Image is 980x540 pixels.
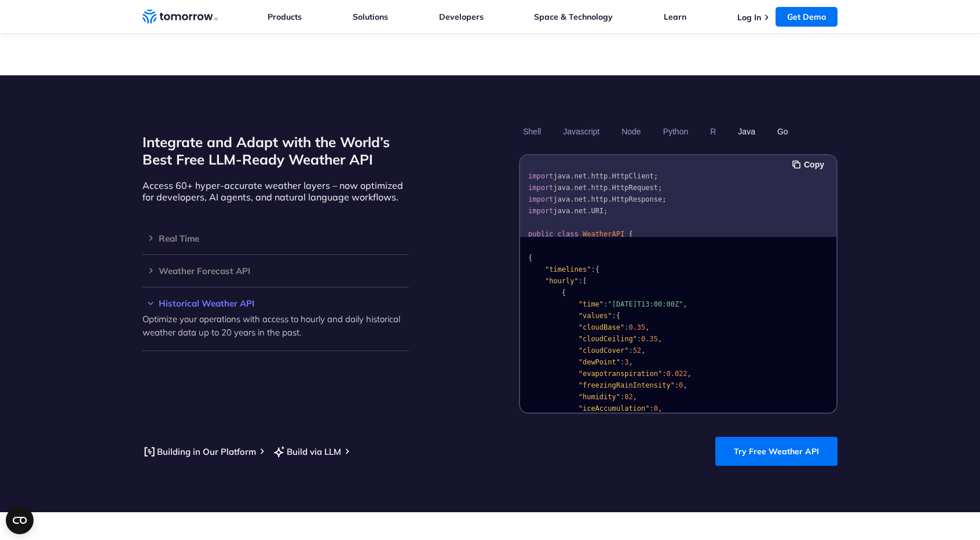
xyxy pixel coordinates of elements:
button: Javascript [559,122,604,141]
span: : [628,346,632,355]
span: , [688,370,692,378]
span: : [620,358,624,366]
span: HttpResponse [612,195,663,203]
span: { [528,254,532,262]
span: ; [658,184,662,192]
span: "iceAccumulation" [579,404,650,413]
span: : [579,277,583,285]
button: R [706,122,720,141]
a: Products [268,12,302,22]
span: "evapotranspiration" [579,370,663,378]
span: : [612,312,616,320]
span: . [570,172,574,180]
span: . [587,207,591,215]
span: 0 [679,381,683,389]
span: , [645,323,649,331]
p: Access 60+ hyper-accurate weather layers – now optimized for developers, AI agents, and natural l... [142,180,409,203]
span: URI [591,207,604,215]
span: http [591,195,608,203]
button: Go [773,122,792,141]
h3: Historical Weather API [142,299,409,308]
span: : [637,335,641,343]
p: Optimize your operations with access to hourly and daily historical weather data up to 20 years i... [142,312,409,339]
a: Build via LLM [272,444,341,459]
span: : [620,393,624,401]
h2: Integrate and Adapt with the World’s Best Free LLM-Ready Weather API [142,133,409,168]
a: Try Free Weather API [715,437,838,466]
span: 3 [624,358,628,366]
a: Solutions [353,12,388,22]
span: . [570,207,574,215]
span: , [658,335,662,343]
span: WeatherAPI [583,230,624,238]
span: http [591,172,608,180]
span: "freezingRainIntensity" [579,381,675,389]
span: class [558,230,579,238]
span: net [575,172,587,180]
span: "dewPoint" [579,358,620,366]
a: Learn [664,12,686,22]
span: java [553,172,570,180]
a: Log In [737,12,761,23]
a: Space & Technology [534,12,613,22]
span: : [624,323,628,331]
span: ; [604,207,608,215]
span: { [562,289,566,297]
a: Get Demo [776,7,838,27]
span: , [633,393,637,401]
button: Copy [792,158,828,171]
span: "[DATE]T13:00:00Z" [608,300,683,308]
span: "hourly" [545,277,579,285]
span: "time" [579,300,604,308]
span: import [528,172,553,180]
span: "timelines" [545,265,591,273]
span: , [628,358,632,366]
div: Weather Forecast API [142,267,409,275]
span: import [528,195,553,203]
button: Python [659,122,693,141]
span: . [570,184,574,192]
button: Open CMP widget [6,506,34,534]
span: , [658,404,662,413]
span: ; [662,195,666,203]
span: "humidity" [579,393,620,401]
span: { [595,265,599,273]
span: 0.35 [628,323,645,331]
span: { [616,312,620,320]
span: net [575,195,587,203]
span: import [528,207,553,215]
span: { [628,230,632,238]
span: : [675,381,679,389]
span: : [662,370,666,378]
span: import [528,184,553,192]
a: Home link [142,8,218,25]
button: Shell [519,122,545,141]
span: java [553,184,570,192]
span: . [587,172,591,180]
span: public [528,230,553,238]
span: http [591,184,608,192]
span: . [570,195,574,203]
span: [ [583,277,587,285]
span: , [683,381,687,389]
span: HttpRequest [612,184,658,192]
a: Developers [439,12,484,22]
a: Building in Our Platform [142,444,256,459]
h3: Real Time [142,234,409,243]
span: : [604,300,608,308]
span: "values" [579,312,612,320]
span: 0 [654,404,658,413]
span: java [553,207,570,215]
button: Java [734,122,759,141]
span: net [575,207,587,215]
span: . [608,172,612,180]
span: . [608,195,612,203]
span: "cloudCover" [579,346,629,355]
span: ; [654,172,658,180]
span: 0.35 [641,335,658,343]
span: HttpClient [612,172,654,180]
span: : [591,265,595,273]
span: . [587,184,591,192]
